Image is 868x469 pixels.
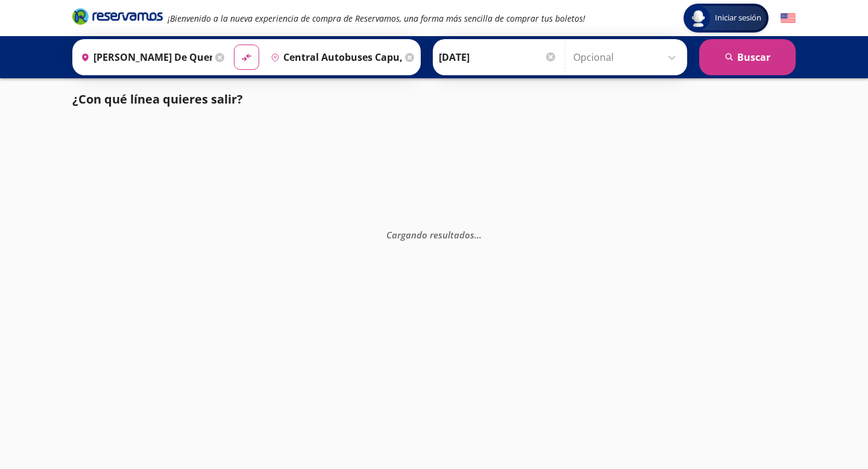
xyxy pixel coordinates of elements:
span: Iniciar sesión [710,12,766,24]
a: Brand Logo [72,7,163,29]
button: Buscar [699,39,796,75]
em: Cargando resultados [386,228,482,240]
p: ¿Con qué línea quieres salir? [72,90,243,108]
button: English [781,11,796,26]
input: Opcional [573,42,681,72]
input: Buscar Origen [76,42,212,72]
i: Brand Logo [72,7,163,25]
span: . [479,228,482,240]
span: . [477,228,479,240]
em: ¡Bienvenido a la nueva experiencia de compra de Reservamos, una forma más sencilla de comprar tus... [168,13,585,24]
input: Buscar Destino [266,42,402,72]
input: Elegir Fecha [439,42,557,72]
span: . [474,228,477,240]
